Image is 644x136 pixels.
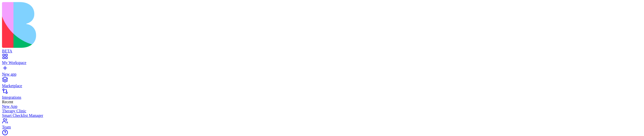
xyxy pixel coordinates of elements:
[2,44,642,53] a: BETA
[2,49,642,53] div: BETA
[2,56,642,65] a: My Workspace
[2,113,642,118] a: Smart Checklist Manager
[2,79,642,88] a: Marketplace
[2,67,642,77] a: New app
[2,120,642,129] a: Team
[2,60,642,65] div: My Workspace
[2,104,642,109] a: New App
[2,2,204,48] img: logo
[2,109,642,113] a: Therapy Clinic
[2,84,642,88] div: Marketplace
[2,125,642,129] div: Team
[2,100,13,104] span: Recent
[2,91,642,100] a: Integrations
[2,95,642,100] div: Integrations
[2,72,642,77] div: New app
